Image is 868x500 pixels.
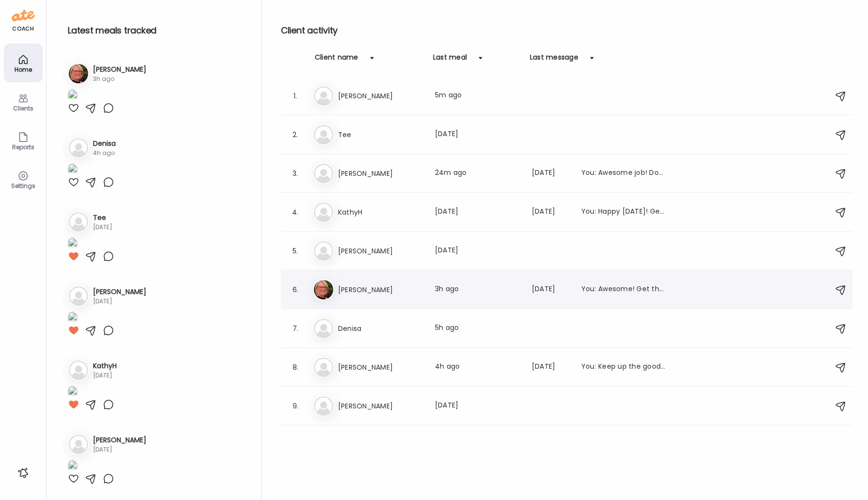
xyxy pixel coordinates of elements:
h3: KathyH [338,206,423,218]
h3: KathyH [93,361,117,371]
img: ate [12,8,35,23]
div: [DATE] [93,371,117,380]
div: You: Awesome job! Don't forget to add in sleep and water intake! Keep up the good work! [581,168,666,179]
div: Settings [6,183,41,189]
div: You: Happy [DATE]! Get that food/water/sleep in from the past few days [DATE]! Enjoy your weekend! [581,206,666,218]
img: bg-avatar-default.svg [314,203,333,222]
img: bg-avatar-default.svg [314,86,333,106]
h3: Denisa [93,139,116,149]
img: images%2FMTny8fGZ1zOH0uuf6Y6gitpLC3h1%2FrNcUfoVqlnXPLaBKmHH3%2FwOyZcYf7xTM8D7QwqsMO_1080 [68,386,77,399]
h3: [PERSON_NAME] [338,361,423,373]
h3: Tee [338,129,423,141]
div: You: Keep up the good work! Get that food in! [581,361,666,373]
div: 2. [290,129,301,141]
h3: [PERSON_NAME] [338,245,423,257]
div: [DATE] [435,129,520,141]
h3: [PERSON_NAME] [93,435,146,445]
div: [DATE] [532,168,570,179]
img: bg-avatar-default.svg [314,396,333,416]
div: 24m ago [435,168,520,179]
h3: [PERSON_NAME] [338,284,423,296]
h2: Client activity [281,23,852,38]
div: 3h ago [435,284,520,296]
img: bg-avatar-default.svg [69,212,88,232]
img: images%2FahVa21GNcOZO3PHXEF6GyZFFpym1%2FUEYWvFxcbmNSoduI6QFM%2FZBOLLbMVxjmug8ZIHWBY_1080 [68,89,77,102]
img: images%2Foo7fuxIcn3dbckGTSfsqpZasXtv1%2F4e3cmSloVcFchQpBdvlX%2FXdpkm4JCEfUKAwaB22sr_1080 [68,237,77,250]
div: You: Awesome! Get that sleep in for [DATE] and [DATE], you're doing great! [581,284,666,296]
h3: [PERSON_NAME] [338,168,423,179]
h3: Denisa [338,323,423,334]
h3: [PERSON_NAME] [338,400,423,412]
div: 5. [290,245,301,257]
h3: Tee [93,213,112,223]
div: 3. [290,168,301,179]
h2: Latest meals tracked [68,23,246,38]
div: [DATE] [532,284,570,296]
div: Home [6,66,41,73]
div: 4h ago [435,361,520,373]
img: images%2FnCfyzRYUrnNAEsxkaD3ciepJLBm2%2FBpdpu9uX1Z6ff9UhP9T4%2FoENEwt27yvEhtslx0CEz_1080 [68,460,77,473]
h3: [PERSON_NAME] [93,287,146,297]
div: [DATE] [93,223,112,232]
h3: [PERSON_NAME] [93,64,146,75]
div: [DATE] [435,245,520,257]
div: [DATE] [532,206,570,218]
div: coach [12,25,34,33]
img: images%2FbvRX2pFCROQWHeSoHPTPPVxD9x42%2FKOP5GkOwDilsdxUa0l9r%2FspuM15nrXnsz6gX6PXum_1080 [68,312,77,325]
div: 4. [290,206,301,218]
img: bg-avatar-default.svg [69,286,88,306]
div: 3h ago [93,75,146,83]
img: avatars%2FahVa21GNcOZO3PHXEF6GyZFFpym1 [314,280,333,299]
img: avatars%2FahVa21GNcOZO3PHXEF6GyZFFpym1 [69,64,88,83]
img: bg-avatar-default.svg [69,360,88,380]
img: images%2FpjsnEiu7NkPiZqu6a8wFh07JZ2F3%2F6OKDmaJs30Wq48hJWTTG%2F2Pti1nfXJKJsX6hkq5eD_1080 [68,163,77,176]
img: bg-avatar-default.svg [69,138,88,157]
img: bg-avatar-default.svg [314,164,333,183]
h3: [PERSON_NAME] [338,90,423,102]
div: 7. [290,323,301,334]
img: bg-avatar-default.svg [314,319,333,338]
div: [DATE] [93,297,146,306]
div: Clients [6,105,41,111]
img: bg-avatar-default.svg [314,125,333,144]
div: 5m ago [435,90,520,102]
div: Reports [6,144,41,150]
div: Last message [530,52,578,68]
img: bg-avatar-default.svg [314,358,333,377]
div: [DATE] [435,400,520,412]
div: Last meal [433,52,467,68]
img: bg-avatar-default.svg [69,435,88,454]
div: Client name [315,52,358,68]
div: 5h ago [435,323,520,334]
div: 4h ago [93,149,116,157]
div: 9. [290,400,301,412]
img: bg-avatar-default.svg [314,241,333,261]
div: [DATE] [93,445,146,454]
div: [DATE] [435,206,520,218]
div: 1. [290,90,301,102]
div: 6. [290,284,301,296]
div: [DATE] [532,361,570,373]
div: 8. [290,361,301,373]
